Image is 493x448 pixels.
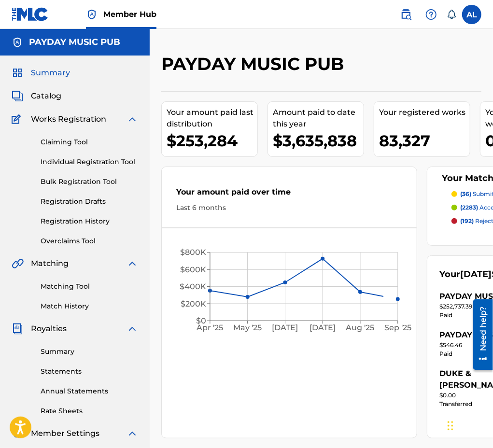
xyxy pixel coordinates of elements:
[31,323,67,335] span: Royalties
[273,130,364,152] div: $3,635,838
[12,90,61,102] a: CatalogCatalog
[31,67,70,79] span: Summary
[41,406,138,416] a: Rate Sheets
[167,107,257,130] div: Your amount paid last distribution
[180,248,206,257] tspan: $800K
[31,90,61,102] span: Catalog
[422,5,441,24] div: Help
[181,299,206,308] tspan: $200K
[346,323,375,332] tspan: Aug '25
[41,281,138,292] a: Matching Tool
[447,10,456,19] div: Notifications
[180,265,206,274] tspan: $600K
[460,269,492,280] span: [DATE]
[12,67,23,79] img: Summary
[460,204,478,211] span: (2283)
[12,7,49,21] img: MLC Logo
[41,177,138,187] a: Bulk Registration Tool
[272,323,298,332] tspan: [DATE]
[127,323,138,335] img: expand
[127,258,138,269] img: expand
[448,411,453,440] div: Drag
[41,196,138,207] a: Registration Drafts
[41,216,138,226] a: Registration History
[425,9,437,20] img: help
[180,282,206,291] tspan: $400K
[379,130,470,152] div: 83,327
[462,5,481,24] div: User Menu
[31,428,99,439] span: Member Settings
[233,323,262,332] tspan: May '25
[310,323,336,332] tspan: [DATE]
[41,386,138,396] a: Annual Statements
[127,428,138,439] img: expand
[12,90,23,102] img: Catalog
[12,258,24,269] img: Matching
[31,258,69,269] span: Matching
[41,236,138,246] a: Overclaims Tool
[396,5,416,24] a: Public Search
[167,130,257,152] div: $253,284
[466,296,493,374] iframe: Resource Center
[400,9,412,20] img: search
[41,301,138,311] a: Match History
[460,217,474,224] span: (192)
[445,402,493,448] iframe: Chat Widget
[41,347,138,357] a: Summary
[12,37,23,48] img: Accounts
[41,366,138,377] a: Statements
[273,107,364,130] div: Amount paid to date this year
[12,323,23,335] img: Royalties
[384,323,411,332] tspan: Sep '25
[379,107,470,118] div: Your registered works
[86,9,98,20] img: Top Rightsholder
[103,9,156,20] span: Member Hub
[41,137,138,147] a: Claiming Tool
[127,113,138,125] img: expand
[12,113,24,125] img: Works Registration
[176,203,402,213] div: Last 6 months
[176,186,402,203] div: Your amount paid over time
[197,323,224,332] tspan: Apr '25
[31,113,106,125] span: Works Registration
[29,37,120,48] h5: PAYDAY MUSIC PUB
[41,157,138,167] a: Individual Registration Tool
[460,190,471,197] span: (36)
[161,53,349,75] h2: PAYDAY MUSIC PUB
[12,67,70,79] a: SummarySummary
[196,316,206,325] tspan: $0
